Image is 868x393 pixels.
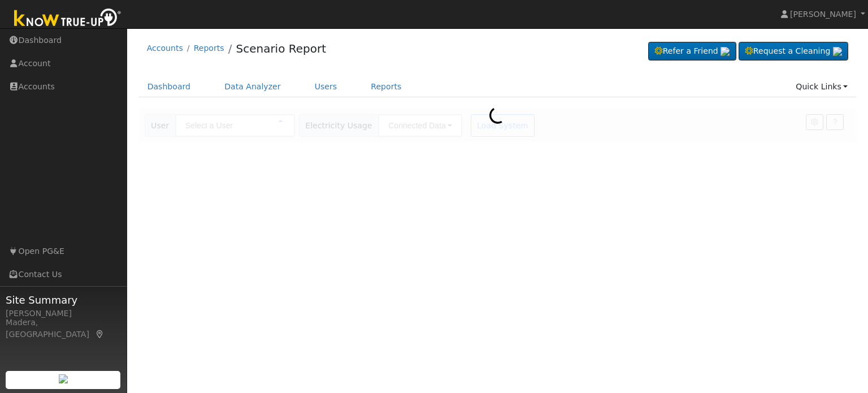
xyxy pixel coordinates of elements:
[139,76,199,97] a: Dashboard
[6,317,121,340] div: Madera, [GEOGRAPHIC_DATA]
[59,374,68,383] img: retrieve
[194,44,224,53] a: Reports
[95,330,105,339] a: Map
[739,42,848,61] a: Request a Cleaning
[362,76,410,97] a: Reports
[147,44,183,53] a: Accounts
[6,292,121,308] span: Site Summary
[790,10,856,19] span: [PERSON_NAME]
[648,42,736,61] a: Refer a Friend
[721,47,730,56] img: retrieve
[6,308,121,319] div: [PERSON_NAME]
[787,76,856,97] a: Quick Links
[236,42,326,55] a: Scenario Report
[8,6,127,32] img: Know True-Up
[833,47,842,56] img: retrieve
[306,76,346,97] a: Users
[216,76,289,97] a: Data Analyzer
